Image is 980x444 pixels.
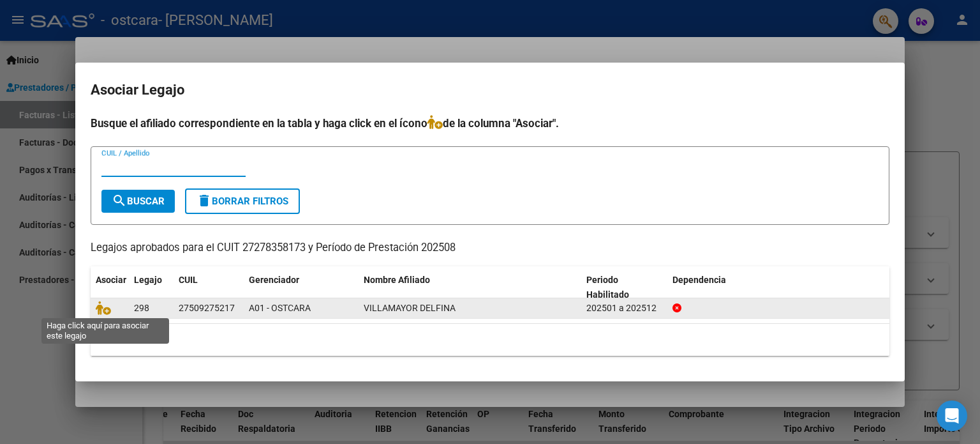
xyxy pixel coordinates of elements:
datatable-header-cell: CUIL [174,266,244,309]
datatable-header-cell: Periodo Habilitado [581,266,667,309]
span: Dependencia [672,275,726,285]
datatable-header-cell: Legajo [129,266,174,309]
h2: Asociar Legajo [91,78,889,102]
mat-icon: delete [197,193,212,208]
span: Legajo [134,275,162,285]
button: Borrar Filtros [185,188,300,214]
datatable-header-cell: Nombre Afiliado [359,266,581,309]
button: Buscar [101,190,175,213]
datatable-header-cell: Asociar [91,266,129,309]
span: 298 [134,303,149,313]
span: VILLAMAYOR DELFINA [364,303,456,313]
span: A01 - OSTCARA [249,303,311,313]
span: Asociar [96,275,126,285]
p: Legajos aprobados para el CUIT 27278358173 y Período de Prestación 202508 [91,240,889,256]
div: 202501 a 202512 [586,301,662,316]
span: Nombre Afiliado [364,275,430,285]
datatable-header-cell: Gerenciador [244,266,359,309]
span: CUIL [179,275,198,285]
div: 1 registros [91,324,889,356]
span: Periodo Habilitado [586,275,629,300]
h4: Busque el afiliado correspondiente en la tabla y haga click en el ícono de la columna "Asociar". [91,115,889,132]
span: Buscar [112,195,165,207]
mat-icon: search [112,193,127,208]
datatable-header-cell: Dependencia [667,266,890,309]
div: Open Intercom Messenger [937,401,967,431]
span: Gerenciador [249,275,299,285]
div: 27509275217 [179,301,235,316]
span: Borrar Filtros [197,195,288,207]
